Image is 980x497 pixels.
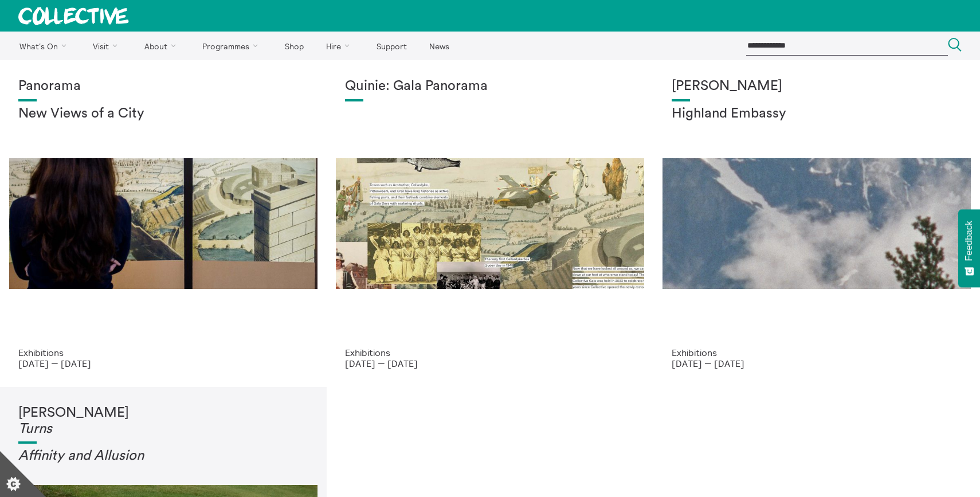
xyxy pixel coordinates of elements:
[18,405,308,437] h1: [PERSON_NAME]
[134,32,190,60] a: About
[964,221,974,261] span: Feedback
[672,358,962,369] p: [DATE] — [DATE]
[672,106,962,122] h2: Highland Embassy
[653,60,980,387] a: Solar wheels 17 [PERSON_NAME] Highland Embassy Exhibitions [DATE] — [DATE]
[18,422,52,436] em: Turns
[419,32,459,60] a: News
[345,79,635,95] h1: Quinie: Gala Panorama
[128,449,144,463] em: on
[672,347,962,358] p: Exhibitions
[958,209,980,287] button: Feedback - Show survey
[366,32,417,60] a: Support
[18,358,308,369] p: [DATE] — [DATE]
[672,79,962,95] h1: [PERSON_NAME]
[18,449,128,463] em: Affinity and Allusi
[275,32,313,60] a: Shop
[9,32,81,60] a: What's On
[345,358,635,369] p: [DATE] — [DATE]
[18,347,308,358] p: Exhibitions
[83,32,132,60] a: Visit
[345,347,635,358] p: Exhibitions
[18,106,308,122] h2: New Views of a City
[327,60,653,387] a: Josie Vallely Quinie: Gala Panorama Exhibitions [DATE] — [DATE]
[18,79,308,95] h1: Panorama
[316,32,364,60] a: Hire
[193,32,273,60] a: Programmes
